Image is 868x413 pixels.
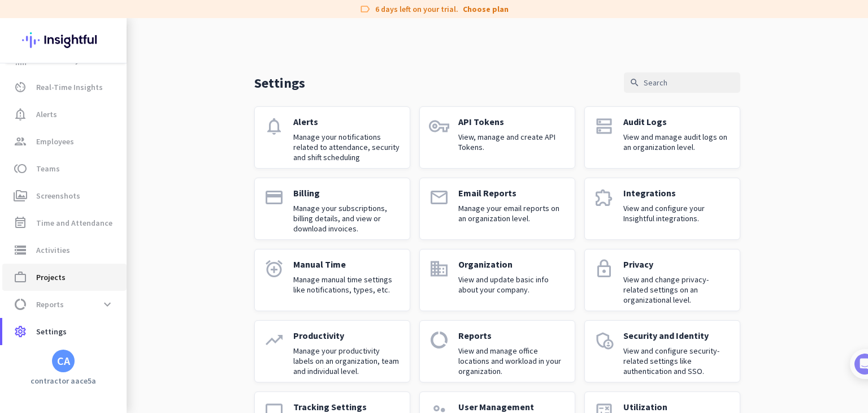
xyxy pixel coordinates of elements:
img: Profile image for Tamara [40,118,58,136]
i: av_timer [14,80,27,94]
span: Activities [36,243,70,257]
i: dns [594,116,614,136]
p: Organization [458,259,566,270]
p: 4 steps [11,149,40,161]
span: Settings [36,325,67,338]
p: About 10 minutes [144,149,215,161]
p: Settings [254,74,305,92]
span: Real-Time Insights [36,80,103,94]
a: admin_panel_settingsSecurity and IdentityView and configure security-related settings like authen... [584,320,740,382]
a: Choose plan [463,3,509,15]
div: You're just a few steps away from completing the essential app setup [16,84,210,111]
i: storage [14,243,27,257]
button: Help [113,334,170,379]
i: payment [264,187,284,208]
div: It's time to add your employees! This is crucial since Insightful will start collecting their act... [44,216,197,263]
i: toll [14,162,27,175]
div: Add employees [44,197,192,208]
a: notification_importantAlerts [2,101,127,128]
a: data_usageReportsView and manage office locations and workload in your organization. [419,320,575,382]
span: Projects [36,270,66,284]
i: notifications [264,116,284,136]
button: expand_more [97,294,118,315]
span: Reports [36,298,64,311]
span: Tasks [185,362,210,370]
a: settingsSettings [2,318,127,345]
button: Messages [57,334,113,379]
a: emailEmail ReportsManage your email reports on an organization level. [419,178,575,240]
span: Messages [66,362,105,370]
a: work_outlineProjects [2,264,127,291]
p: Manage your email reports on an organization level. [458,203,566,223]
span: Home [16,362,40,370]
a: lockPrivacyView and change privacy-related settings on an organizational level. [584,249,740,311]
i: data_usage [14,298,27,311]
p: View and manage office locations and workload in your organization. [458,346,566,376]
p: User Management [458,401,566,412]
input: Search [624,72,740,93]
div: 🎊 Welcome to Insightful! 🎊 [16,44,210,84]
p: Integrations [623,187,731,199]
div: CA [57,355,70,367]
p: Security and Identity [623,330,731,341]
p: Audit Logs [623,116,731,127]
a: perm_mediaScreenshots [2,182,127,209]
i: extension [594,187,614,208]
p: View and update basic info about your company. [458,274,566,295]
i: alarm_add [264,259,284,279]
p: Manage your productivity labels on an organization, team and individual level. [293,346,401,376]
a: event_noteTime and Attendance [2,209,127,236]
a: paymentBillingManage your subscriptions, billing details, and view or download invoices. [254,178,410,240]
a: trending_upProductivityManage your productivity labels on an organization, team and individual le... [254,320,410,382]
span: Time and Attendance [36,216,112,230]
a: domainOrganizationView and update basic info about your company. [419,249,575,311]
p: Privacy [623,259,731,270]
p: View and change privacy-related settings on an organizational level. [623,274,731,305]
a: tollTeams [2,155,127,182]
p: Email Reports [458,187,566,199]
p: Productivity [293,330,401,341]
i: domain [429,259,449,279]
p: API Tokens [458,116,566,127]
i: lock [594,259,614,279]
p: Tracking Settings [293,401,401,412]
p: Manual Time [293,259,401,270]
i: notification_important [14,107,27,121]
i: event_note [14,216,27,230]
div: Close [198,5,219,25]
span: Employees [36,135,74,148]
i: settings [14,325,27,338]
a: vpn_keyAPI TokensView, manage and create API Tokens. [419,106,575,169]
span: Help [132,362,150,370]
button: Tasks [170,334,226,379]
i: group [14,135,27,148]
a: groupEmployees [2,128,127,155]
p: Alerts [293,116,401,127]
i: perm_media [14,189,27,203]
div: [PERSON_NAME] from Insightful [63,122,186,133]
span: Alerts [36,107,57,121]
a: notificationsAlertsManage your notifications related to attendance, security and shift scheduling [254,106,410,169]
i: data_usage [429,330,449,350]
i: work_outline [14,270,27,284]
button: Add your employees [44,272,153,295]
i: search [630,78,640,88]
a: data_usageReportsexpand_more [2,291,127,318]
div: 1Add employees [21,193,205,211]
p: View, manage and create API Tokens. [458,132,566,152]
a: alarm_addManual TimeManage manual time settings like notifications, types, etc. [254,249,410,311]
p: Utilization [623,401,731,412]
a: extensionIntegrationsView and configure your Insightful integrations. [584,178,740,240]
span: Teams [36,162,60,175]
i: label [359,3,371,15]
div: Initial tracking settings and how to edit them [44,326,192,349]
p: View and manage audit logs on an organization level. [623,132,731,152]
i: email [429,187,449,208]
a: storageActivities [2,236,127,264]
p: Manage your subscriptions, billing details, and view or download invoices. [293,203,401,234]
p: View and configure your Insightful integrations. [623,203,731,223]
p: Manage your notifications related to attendance, security and shift scheduling [293,132,401,162]
i: admin_panel_settings [594,330,614,350]
a: av_timerReal-Time Insights [2,74,127,101]
p: Billing [293,187,401,199]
